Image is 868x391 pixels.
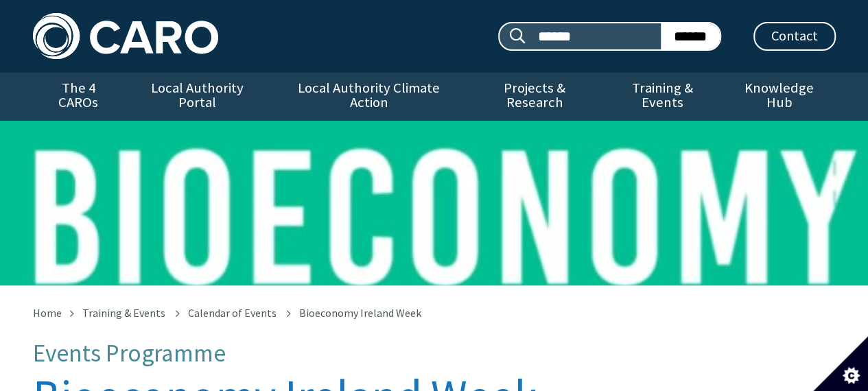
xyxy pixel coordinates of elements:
[124,73,271,121] a: Local Authority Portal
[753,22,836,51] a: Contact
[723,73,835,121] a: Knowledge Hub
[271,73,467,121] a: Local Authority Climate Action
[602,73,723,121] a: Training & Events
[33,340,836,367] p: Events Programme
[188,306,277,320] a: Calendar of Events
[299,306,421,320] span: Bioeconomy Ireland Week
[813,336,868,391] button: Set cookie preferences
[33,306,62,320] a: Home
[82,306,165,320] a: Training & Events
[467,73,602,121] a: Projects & Research
[33,73,124,121] a: The 4 CAROs
[33,13,218,59] img: Caro logo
